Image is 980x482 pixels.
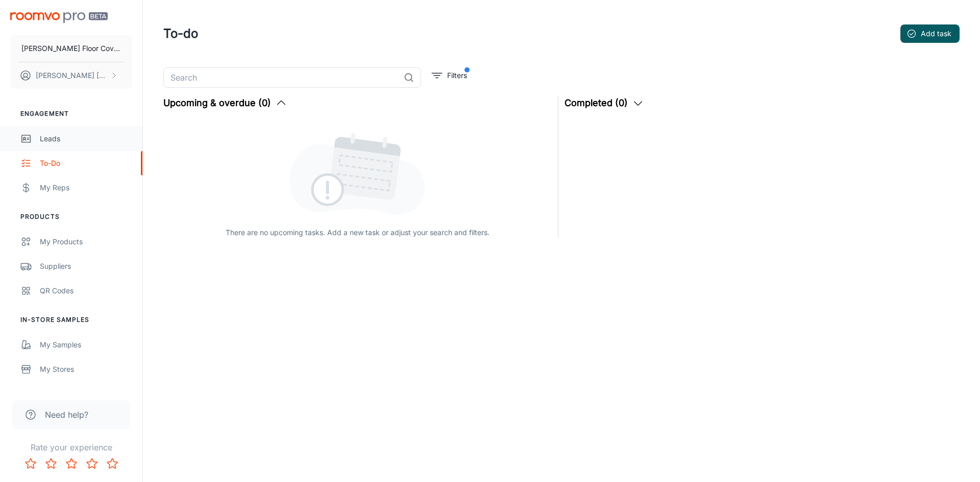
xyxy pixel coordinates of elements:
div: My Products [40,236,132,247]
input: Search [163,67,400,88]
button: [PERSON_NAME] [PERSON_NAME] [10,62,132,89]
button: filter [429,67,470,84]
div: Leads [40,133,132,144]
p: There are no upcoming tasks. Add a new task or adjust your search and filters. [226,227,489,238]
div: My Reps [40,182,132,193]
button: Add task [900,24,960,43]
img: upcoming_and_overdue_tasks_empty_state.svg [289,131,425,215]
button: Completed (0) [565,96,644,110]
div: To-do [40,158,132,169]
div: QR Codes [40,285,132,296]
h1: To-do [163,24,198,43]
div: Suppliers [40,261,132,272]
p: Filters [447,70,467,81]
p: [PERSON_NAME] Floor Coverings PA [21,43,121,54]
button: Upcoming & overdue (0) [163,96,287,110]
button: [PERSON_NAME] Floor Coverings PA [10,35,132,62]
img: Roomvo PRO Beta [10,12,108,23]
p: [PERSON_NAME] [PERSON_NAME] [36,70,108,81]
